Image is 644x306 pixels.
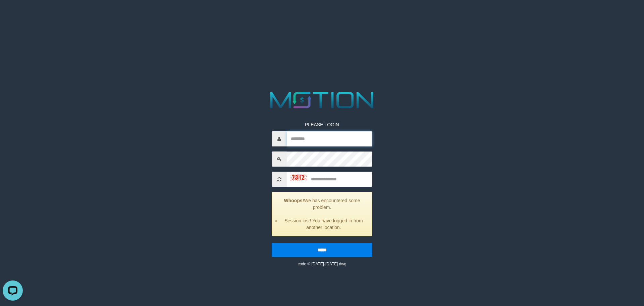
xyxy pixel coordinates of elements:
[272,121,372,128] p: PLEASE LOGIN
[266,89,378,111] img: MOTION_logo.png
[3,3,23,23] button: Open LiveChat chat widget
[284,198,304,203] strong: Whoops!
[272,192,372,236] div: We has encountered some problem.
[280,217,367,231] li: Session lost! You have logged in from another location.
[290,174,307,181] img: captcha
[298,262,346,266] small: code © [DATE]-[DATE] dwg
